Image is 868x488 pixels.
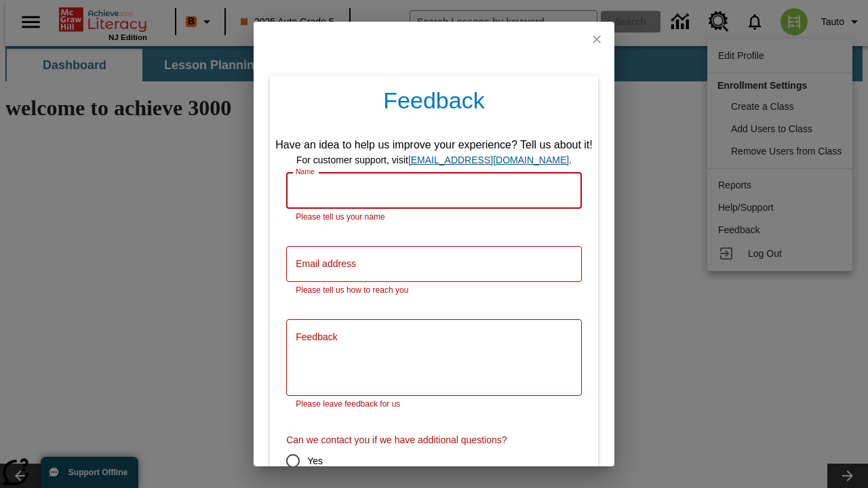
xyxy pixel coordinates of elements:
[579,22,614,57] button: close
[296,398,572,411] p: Please leave feedback for us
[275,153,593,167] div: For customer support, visit .
[275,137,593,153] div: Have an idea to help us improve your experience? Tell us about it!
[296,211,572,224] p: Please tell us your name
[270,76,598,131] h4: Feedback
[307,454,323,468] span: Yes
[296,284,572,298] p: Please tell us how to reach you
[408,155,569,165] a: support, will open in new browser tab
[296,167,315,177] label: Name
